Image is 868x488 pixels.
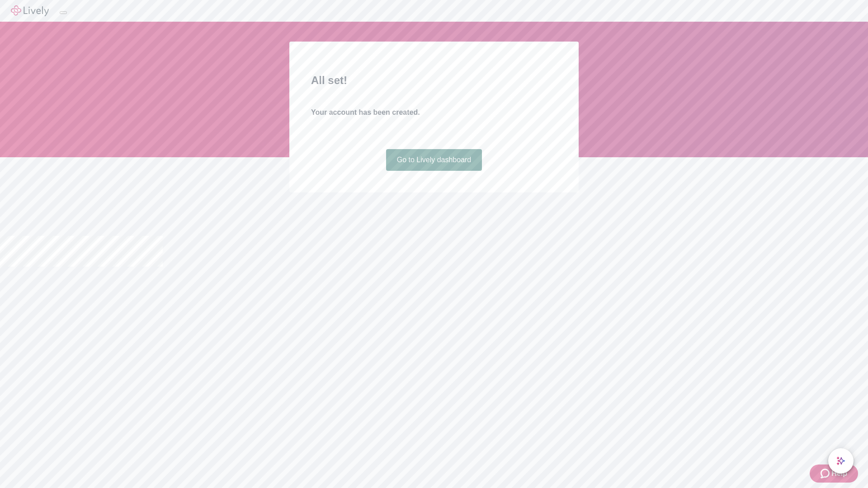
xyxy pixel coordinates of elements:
[60,11,67,14] button: Log out
[11,5,49,16] img: Lively
[386,149,482,171] a: Go to Lively dashboard
[828,448,854,474] button: chat
[311,72,557,89] h2: All set!
[821,468,831,479] svg: Zendesk support icon
[810,465,858,483] button: Zendesk support iconHelp
[311,107,557,118] h4: Your account has been created.
[831,468,847,479] span: Help
[836,456,845,465] svg: Lively AI Assistant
